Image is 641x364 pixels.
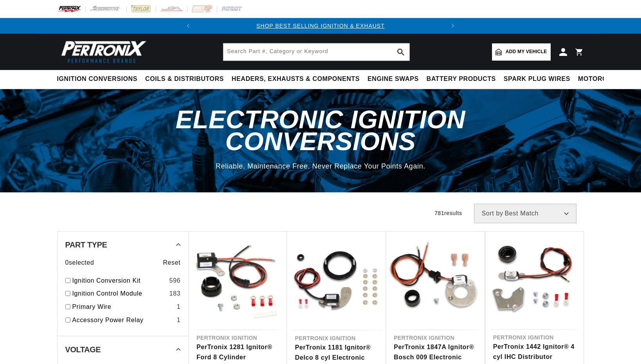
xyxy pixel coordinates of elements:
summary: Engine Swaps [364,70,423,88]
span: Battery Products [427,75,496,83]
span: Ignition Conversions [57,75,138,83]
div: 1 [177,315,181,325]
span: 0 selected [65,258,94,268]
summary: Battery Products [423,70,500,88]
slideshow-component: Translation missing: en.sections.announcements.announcement_bar [38,18,604,34]
a: SHOP BEST SELLING IGNITION & EXHAUST [256,23,384,29]
span: Add my vehicle [506,48,547,56]
span: Electronic Ignition Conversions [176,105,465,155]
span: Coils & Distributors [145,75,224,83]
a: Ignition Control Module [72,289,166,299]
span: Part Type [65,241,107,249]
span: Motorcycle [578,75,625,83]
summary: Coils & Distributors [141,70,228,88]
span: 781 results [435,210,462,216]
span: Spark Plug Wires [504,75,570,83]
summary: Headers, Exhausts & Components [228,70,363,88]
div: 596 [169,276,181,286]
span: Reset [163,258,181,268]
span: Headers, Exhausts & Components [232,75,359,83]
a: Add my vehicle [492,43,551,61]
a: Ignition Conversion Kit [72,276,166,286]
select: Sort by [474,204,576,223]
div: Announcement [196,22,445,30]
a: Primary Wire [72,302,174,312]
div: 1 [177,302,181,312]
summary: Motorcycle [574,70,628,88]
summary: Spark Plug Wires [500,70,574,88]
input: Search Part #, Category or Keyword [223,43,409,61]
span: Voltage [65,346,101,353]
summary: Ignition Conversions [57,70,142,88]
button: Translation missing: en.sections.announcements.previous_announcement [180,18,196,34]
div: 1 of 2 [196,22,445,30]
button: search button [392,43,409,61]
div: 183 [169,289,181,299]
img: Pertronix [57,38,147,65]
span: Sort by [482,210,503,217]
span: Engine Swaps [368,75,419,83]
button: Translation missing: en.sections.announcements.next_announcement [445,18,461,34]
a: Accessory Power Relay [72,315,174,325]
span: Reliable. Maintenance Free. Never Replace Your Points Again. [215,162,425,170]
